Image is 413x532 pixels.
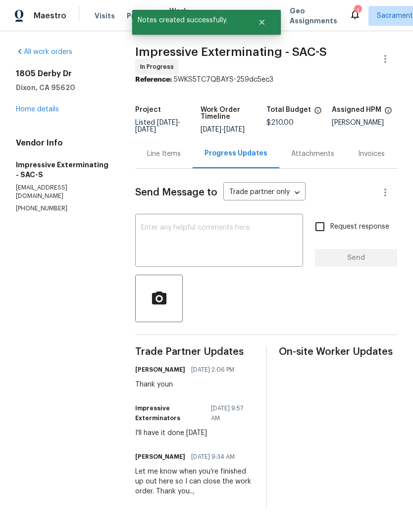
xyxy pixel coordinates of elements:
span: Request response [330,222,389,232]
p: [EMAIL_ADDRESS][DOMAIN_NAME] [16,184,111,200]
div: Let me know when you’re finished up out here so I can close the work order. Thank you.., [135,467,254,496]
div: Trade partner only [223,185,306,201]
h5: Project [135,106,161,113]
span: In Progress [140,62,178,72]
a: All work orders [16,48,72,55]
h5: Work Order Timeline [201,106,266,120]
span: Geo Assignments [290,6,337,26]
span: - [135,119,180,133]
span: Maestro [34,11,66,21]
span: [DATE] 9:57 AM [211,403,248,423]
span: Visits [95,11,115,21]
span: The hpm assigned to this work order. [384,106,392,119]
span: Impressive Exterminating - SAC-S [135,46,327,58]
h2: 1805 Derby Dr [16,69,111,79]
div: [PERSON_NAME] [332,119,397,126]
span: Trade Partner Updates [135,347,254,357]
span: Notes created successfully. [132,10,246,31]
h6: Impressive Exterminators [135,403,205,423]
div: I'll have it done [DATE] [135,428,254,438]
span: $210.00 [266,119,294,126]
span: [DATE] [157,119,178,126]
span: [DATE] [224,126,245,133]
span: - [201,126,245,133]
div: Attachments [291,149,334,159]
p: [PHONE_NUMBER] [16,204,111,213]
h4: Vendor Info [16,138,111,148]
span: On-site Worker Updates [279,347,398,357]
span: Projects [127,11,157,21]
span: Listed [135,119,180,133]
a: Home details [16,106,59,113]
h5: Dixon, CA 95620 [16,83,111,93]
div: 1 [354,6,361,16]
h5: Total Budget [266,106,311,113]
span: Send Message to [135,188,217,197]
span: [DATE] [201,126,221,133]
b: Reference: [135,76,172,83]
h6: [PERSON_NAME] [135,365,185,375]
span: Work Orders [169,6,195,26]
div: Line Items [147,149,181,159]
div: Invoices [358,149,385,159]
div: Progress Updates [205,148,267,158]
span: [DATE] [135,126,156,133]
h5: Impressive Exterminating - SAC-S [16,160,111,180]
h5: Assigned HPM [332,106,381,113]
div: Thank youn [135,380,240,389]
h6: [PERSON_NAME] [135,452,185,462]
span: The total cost of line items that have been proposed by Opendoor. This sum includes line items th... [314,106,322,119]
span: [DATE] 9:34 AM [191,452,235,462]
div: 5WKS5TC7QBAYS-259dc5ec3 [135,75,397,85]
button: Close [246,12,278,32]
span: [DATE] 2:06 PM [191,365,234,375]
